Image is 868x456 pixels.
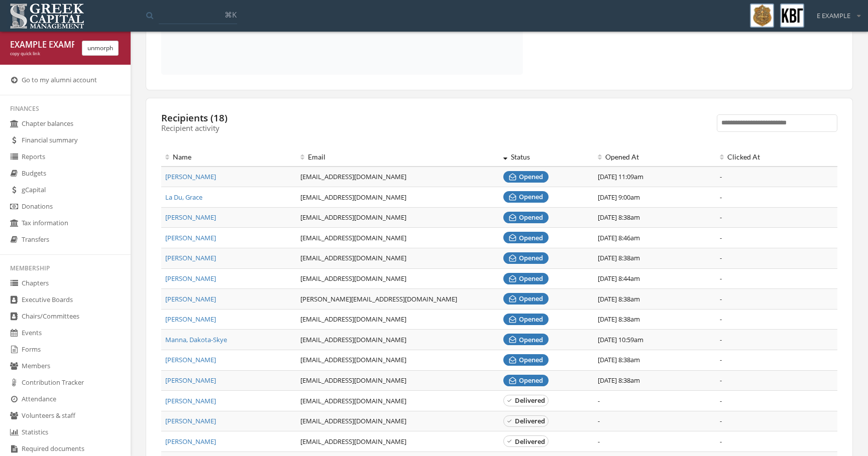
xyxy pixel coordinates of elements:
span: [PERSON_NAME] [165,437,216,446]
div: Recipient activity [161,123,228,133]
span: Manna, Dakota-Skye [165,335,227,344]
span: [DATE] 8:44am [598,274,640,283]
span: [PERSON_NAME] [165,376,216,385]
td: [EMAIL_ADDRESS][DOMAIN_NAME] [296,330,499,350]
td: - [716,228,837,248]
div: E EXAMPLE [810,4,860,21]
span: [DATE] 9:00am [598,193,640,202]
span: [PERSON_NAME] [165,396,216,405]
td: [EMAIL_ADDRESS][DOMAIN_NAME] [296,167,499,187]
span: [DATE] 8:46am [598,233,640,242]
span: [DATE] 8:38am [598,253,640,262]
td: - [716,411,837,431]
span: [DATE] 8:38am [598,376,640,385]
span: [PERSON_NAME] [165,294,216,303]
div: Email [300,152,495,162]
td: [EMAIL_ADDRESS][DOMAIN_NAME] [296,370,499,391]
td: - [716,248,837,268]
td: - [716,167,837,187]
span: [PERSON_NAME] [165,274,216,283]
span: La Du, Grace [165,193,202,202]
td: [EMAIL_ADDRESS][DOMAIN_NAME] [296,411,499,431]
span: [DATE] 8:38am [598,213,640,222]
div: copy quick link [10,51,74,57]
span: [PERSON_NAME] [165,253,216,262]
span: [DATE] 8:38am [598,315,640,324]
td: [EMAIL_ADDRESS][DOMAIN_NAME] [296,228,499,248]
td: [EMAIL_ADDRESS][DOMAIN_NAME] [296,391,499,411]
span: [DATE] 8:38am [598,294,640,303]
span: [DATE] 11:09am [598,172,643,181]
span: [PERSON_NAME] [165,315,216,324]
td: - [716,431,837,452]
div: Clicked At [720,152,833,162]
td: - [716,309,837,330]
span: E EXAMPLE [817,11,850,21]
div: Status [503,152,590,162]
td: - [594,411,715,431]
td: - [594,431,715,452]
td: - [716,289,837,310]
span: [PERSON_NAME] [165,233,216,242]
td: - [716,330,837,350]
td: [EMAIL_ADDRESS][DOMAIN_NAME] [296,431,499,452]
span: [PERSON_NAME] [165,213,216,222]
span: [PERSON_NAME] [165,416,216,425]
td: - [716,207,837,228]
td: [EMAIL_ADDRESS][DOMAIN_NAME] [296,309,499,330]
td: [EMAIL_ADDRESS][DOMAIN_NAME] [296,248,499,268]
td: [EMAIL_ADDRESS][DOMAIN_NAME] [296,268,499,289]
span: [PERSON_NAME] [165,355,216,364]
td: [EMAIL_ADDRESS][DOMAIN_NAME] [296,350,499,370]
div: EXAMPLE EXAMPLE [10,39,74,51]
td: - [716,370,837,391]
div: Recipients ( 18 ) [161,113,228,123]
td: [EMAIL_ADDRESS][DOMAIN_NAME] [296,207,499,228]
span: [DATE] 10:59am [598,335,643,344]
td: - [716,391,837,411]
span: [DATE] 8:38am [598,355,640,364]
td: [PERSON_NAME][EMAIL_ADDRESS][DOMAIN_NAME] [296,289,499,310]
td: - [594,391,715,411]
div: Name [165,152,292,162]
button: unmorph [82,41,119,56]
td: [EMAIL_ADDRESS][DOMAIN_NAME] [296,187,499,208]
span: ⌘K [225,10,237,20]
td: - [716,268,837,289]
td: - [716,350,837,370]
td: - [716,187,837,208]
div: Opened At [598,152,711,162]
span: [PERSON_NAME] [165,172,216,181]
